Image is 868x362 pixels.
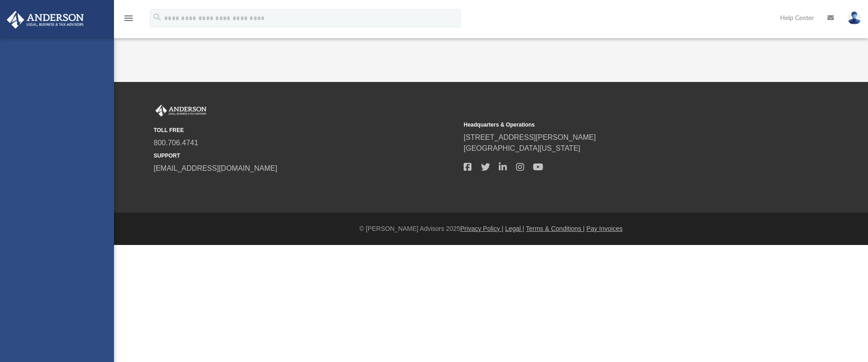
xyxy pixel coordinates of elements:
a: Pay Invoices [586,225,622,232]
a: [STREET_ADDRESS][PERSON_NAME] [464,133,596,141]
img: Anderson Advisors Platinum Portal [154,105,208,117]
i: search [152,12,162,22]
div: © [PERSON_NAME] Advisors 2025 [114,224,868,234]
a: menu [123,17,134,24]
a: Terms & Conditions | [526,225,585,232]
img: Anderson Advisors Platinum Portal [4,11,87,29]
a: Legal | [505,225,524,232]
small: Headquarters & Operations [464,121,767,129]
a: 800.706.4741 [154,139,198,147]
i: menu [123,13,134,24]
img: User Pic [847,11,861,25]
small: SUPPORT [154,152,457,160]
a: [EMAIL_ADDRESS][DOMAIN_NAME] [154,164,277,172]
a: Privacy Policy | [460,225,504,232]
small: TOLL FREE [154,126,457,134]
a: [GEOGRAPHIC_DATA][US_STATE] [464,144,580,152]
